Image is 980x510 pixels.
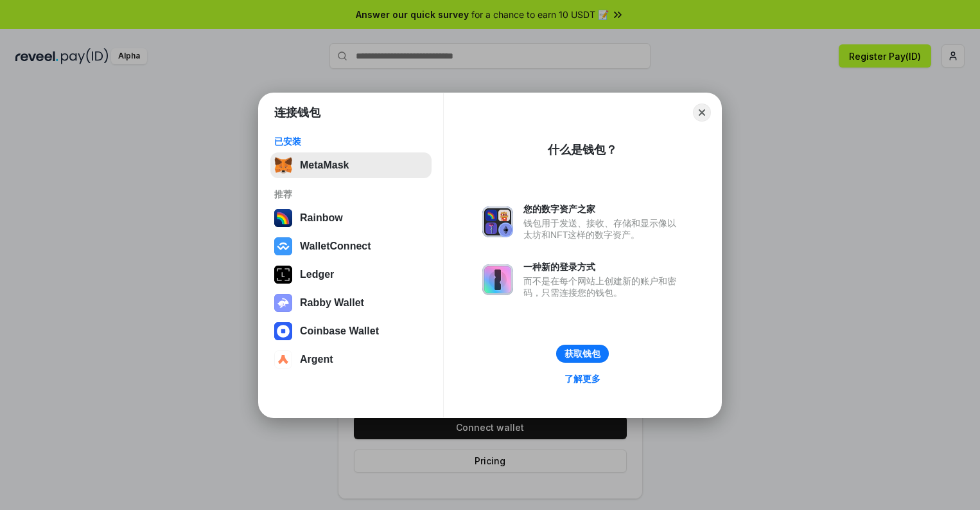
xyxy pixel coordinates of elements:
button: MetaMask [270,152,432,178]
button: WalletConnect [270,233,432,259]
button: Coinbase Wallet [270,318,432,344]
img: svg+xml,%3Csvg%20width%3D%2228%22%20height%3D%2228%22%20viewBox%3D%220%200%2028%2028%22%20fill%3D... [274,237,292,255]
div: 钱包用于发送、接收、存储和显示像以太坊和NFT这样的数字资产。 [523,217,683,241]
div: 您的数字资产之家 [523,203,683,215]
div: Rabby Wallet [300,297,364,309]
img: svg+xml,%3Csvg%20xmlns%3D%22http%3A%2F%2Fwww.w3.org%2F2000%2Fsvg%22%20fill%3D%22none%22%20viewBox... [274,294,292,312]
div: Argent [300,354,333,365]
img: svg+xml,%3Csvg%20fill%3D%22none%22%20height%3D%2233%22%20viewBox%3D%220%200%2035%2033%22%20width%... [274,156,292,174]
button: Rainbow [270,205,432,231]
div: 了解更多 [564,373,600,385]
div: 已安装 [274,136,428,147]
div: 一种新的登录方式 [523,261,683,273]
a: 了解更多 [557,370,608,387]
button: 获取钱包 [556,345,609,363]
h1: 连接钱包 [274,105,320,120]
div: Coinbase Wallet [300,325,379,337]
div: WalletConnect [300,241,371,252]
button: Rabby Wallet [270,290,432,316]
div: 获取钱包 [564,348,600,360]
button: Ledger [270,262,432,287]
button: Close [693,104,711,122]
img: svg+xml,%3Csvg%20xmlns%3D%22http%3A%2F%2Fwww.w3.org%2F2000%2Fsvg%22%20fill%3D%22none%22%20viewBox... [482,206,513,237]
div: Rainbow [300,212,343,224]
div: 而不是在每个网站上创建新的账户和密码，只需连接您的钱包。 [523,275,683,298]
div: MetaMask [300,159,349,171]
img: svg+xml,%3Csvg%20xmlns%3D%22http%3A%2F%2Fwww.w3.org%2F2000%2Fsvg%22%20fill%3D%22none%22%20viewBox... [482,264,513,295]
div: 什么是钱包？ [548,142,617,158]
div: 推荐 [274,188,428,200]
img: svg+xml,%3Csvg%20width%3D%2228%22%20height%3D%2228%22%20viewBox%3D%220%200%2028%2028%22%20fill%3D... [274,351,292,369]
div: Ledger [300,269,334,280]
img: svg+xml,%3Csvg%20width%3D%2228%22%20height%3D%2228%22%20viewBox%3D%220%200%2028%2028%22%20fill%3D... [274,322,292,340]
button: Argent [270,347,432,372]
img: svg+xml,%3Csvg%20width%3D%22120%22%20height%3D%22120%22%20viewBox%3D%220%200%20120%20120%22%20fil... [274,209,292,227]
img: svg+xml,%3Csvg%20xmlns%3D%22http%3A%2F%2Fwww.w3.org%2F2000%2Fsvg%22%20width%3D%2228%22%20height%3... [274,266,292,284]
